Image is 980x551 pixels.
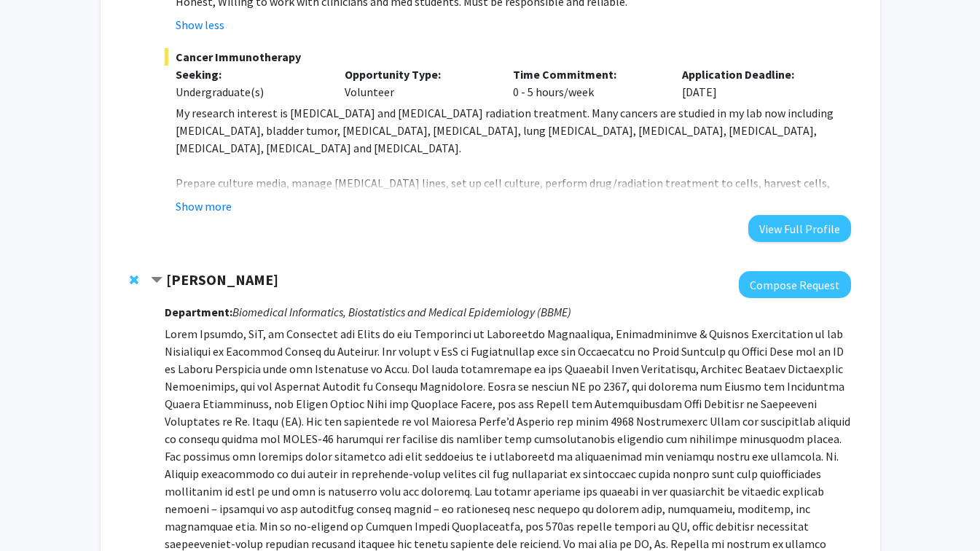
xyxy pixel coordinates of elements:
button: Show more [176,198,232,215]
span: Prepare culture media, manage [MEDICAL_DATA] lines, set up cell culture, perform drug/radiation t... [176,176,830,208]
iframe: Chat [11,485,62,540]
strong: [PERSON_NAME] [166,270,278,289]
p: Application Deadline: [682,66,829,83]
p: Seeking: [176,66,323,83]
p: Opportunity Type: [345,66,492,83]
span: Cancer Immunotherapy [165,48,850,66]
button: Compose Request to Randi Foraker [739,271,851,298]
button: Show less [176,16,224,34]
strong: Department: [165,305,232,319]
button: View Full Profile [748,215,851,242]
div: 0 - 5 hours/week [502,66,671,101]
i: Biomedical Informatics, Biostatistics and Medical Epidemiology (BBME) [232,305,571,319]
span: My research interest is [MEDICAL_DATA] and [MEDICAL_DATA] radiation treatment. Many cancers are s... [176,106,834,155]
div: [DATE] [671,66,840,101]
p: Time Commitment: [513,66,660,83]
div: Volunteer [334,66,503,101]
div: Undergraduate(s) [176,83,323,101]
span: Remove Randi Foraker from bookmarks [130,274,138,286]
span: Contract Randi Foraker Bookmark [151,275,162,286]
